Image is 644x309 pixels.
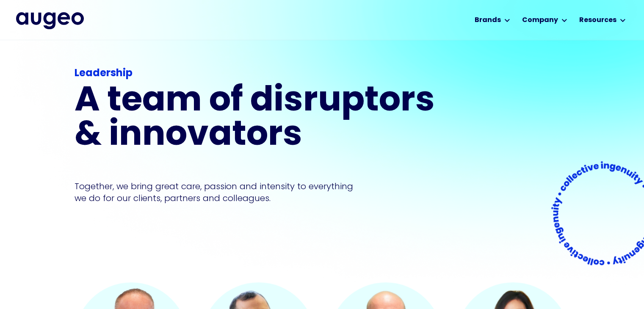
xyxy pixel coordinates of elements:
[579,15,616,25] div: Resources
[75,66,440,81] div: Leadership
[16,12,84,29] img: Augeo's full logo in midnight blue.
[75,85,440,153] h1: A team of disruptors & innovators
[522,15,558,25] div: Company
[475,15,501,25] div: Brands
[75,180,366,204] p: Together, we bring great care, passion and intensity to everything we do for our clients, partner...
[16,12,84,29] a: home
